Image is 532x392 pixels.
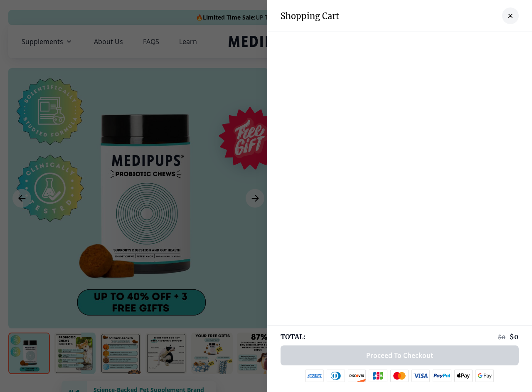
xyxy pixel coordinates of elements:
img: paypal [433,370,451,382]
span: $ 0 [498,333,505,341]
h3: Shopping Cart [281,11,339,21]
img: discover [348,370,366,382]
img: diners-club [327,370,345,382]
img: mastercard [390,370,409,382]
img: google [475,370,494,382]
img: visa [411,370,430,382]
img: apple [454,370,473,382]
button: close-cart [502,7,519,24]
span: $ 0 [510,333,519,341]
img: amex [305,370,324,382]
span: TOTAL: [281,332,305,341]
img: jcb [369,370,387,382]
